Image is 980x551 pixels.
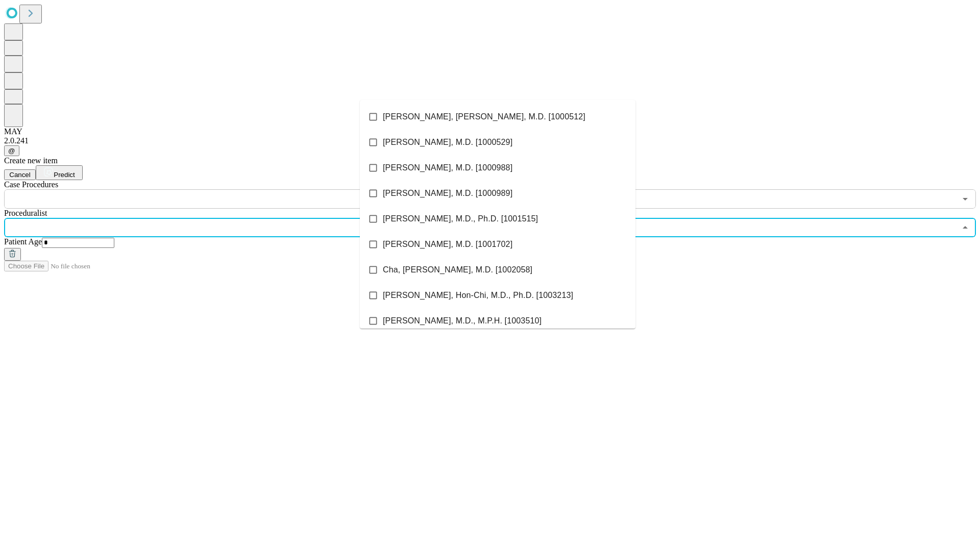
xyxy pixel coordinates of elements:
[4,169,36,180] button: Cancel
[383,264,532,276] span: Cha, [PERSON_NAME], M.D. [1002058]
[383,213,538,225] span: [PERSON_NAME], M.D., Ph.D. [1001515]
[4,136,976,145] div: 2.0.241
[4,209,47,217] span: Proceduralist
[383,187,512,199] span: [PERSON_NAME], M.D. [1000989]
[383,289,573,302] span: [PERSON_NAME], Hon-Chi, M.D., Ph.D. [1003213]
[4,180,58,189] span: Scheduled Procedure
[383,315,542,327] span: [PERSON_NAME], M.D., M.P.H. [1003510]
[4,145,19,156] button: @
[36,165,83,180] button: Predict
[8,147,15,155] span: @
[4,156,58,165] span: Create new item
[383,111,585,123] span: [PERSON_NAME], [PERSON_NAME], M.D. [1000512]
[383,238,512,251] span: [PERSON_NAME], M.D. [1001702]
[54,171,75,179] span: Predict
[383,162,512,174] span: [PERSON_NAME], M.D. [1000988]
[4,127,976,136] div: MAY
[9,171,31,179] span: Cancel
[383,136,512,148] span: [PERSON_NAME], M.D. [1000529]
[958,220,972,235] button: Close
[958,192,972,206] button: Open
[4,237,42,246] span: Patient Age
